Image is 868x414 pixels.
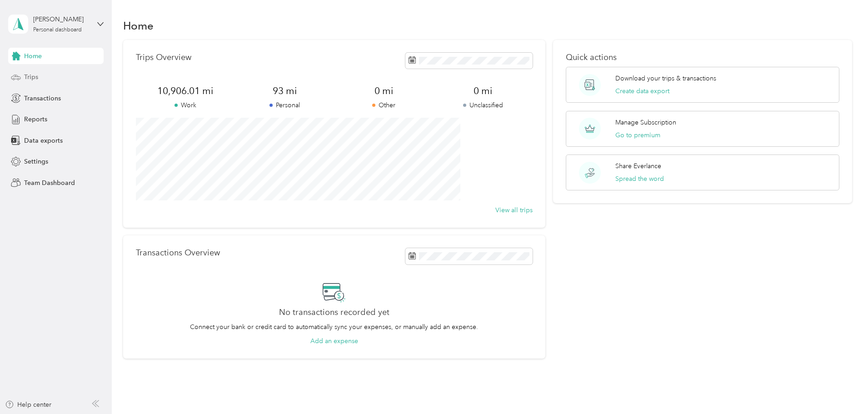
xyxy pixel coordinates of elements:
button: Go to premium [615,130,660,140]
iframe: Everlance-gr Chat Button Frame [817,363,868,414]
p: Other [334,100,433,110]
span: Transactions [24,94,61,103]
span: 93 mi [235,85,334,97]
p: Work [136,100,235,110]
p: Download your trips & transactions [615,74,716,83]
button: Create data export [615,86,669,96]
span: 10,906.01 mi [136,85,235,97]
p: Share Everlance [615,161,661,171]
span: Data exports [24,136,63,145]
p: Transactions Overview [136,248,220,258]
span: Team Dashboard [24,178,75,188]
span: 0 mi [334,85,433,97]
div: [PERSON_NAME] [33,15,90,24]
span: 0 mi [433,85,532,97]
button: Add an expense [310,336,358,346]
button: View all trips [495,205,533,215]
p: Connect your bank or credit card to automatically sync your expenses, or manually add an expense. [190,322,478,332]
h1: Home [123,21,154,30]
p: Personal [235,100,334,110]
p: Quick actions [566,53,839,62]
h2: No transactions recorded yet [279,308,389,317]
p: Manage Subscription [615,118,676,127]
button: Spread the word [615,174,664,184]
p: Unclassified [433,100,532,110]
span: Home [24,51,42,61]
div: Personal dashboard [33,27,82,33]
span: Reports [24,115,47,124]
span: Trips [24,72,38,82]
span: Settings [24,157,48,166]
button: Help center [5,400,51,409]
p: Trips Overview [136,53,191,62]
